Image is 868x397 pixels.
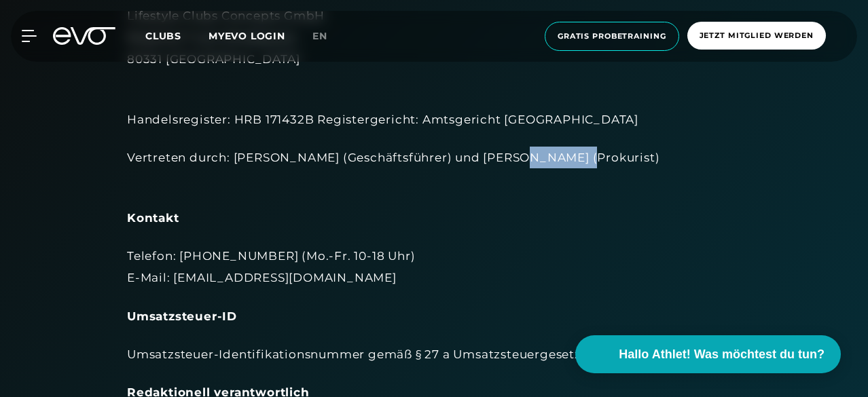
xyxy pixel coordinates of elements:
a: en [312,29,344,44]
a: MYEVO LOGIN [209,30,285,42]
span: Gratis Probetraining [558,31,666,42]
a: Jetzt Mitglied werden [683,22,830,51]
span: Clubs [145,30,181,42]
span: Jetzt Mitglied werden [700,30,814,41]
div: Vertreten durch: [PERSON_NAME] (Geschäftsführer) und [PERSON_NAME] (Prokurist) [127,147,741,191]
div: Umsatzsteuer-Identifikationsnummer gemäß § 27 a Umsatzsteuergesetz: DE204700323 [127,343,741,365]
span: en [312,30,327,42]
a: Gratis Probetraining [541,22,683,51]
div: Telefon: [PHONE_NUMBER] (Mo.-Fr. 10-18 Uhr) E-Mail: [EMAIL_ADDRESS][DOMAIN_NAME] [127,245,741,289]
span: Hallo Athlet! Was möchtest du tun? [619,345,825,364]
strong: Kontakt [127,211,179,225]
div: Handelsregister: HRB 171432B Registergericht: Amtsgericht [GEOGRAPHIC_DATA] [127,87,741,131]
strong: Umsatzsteuer-ID [127,309,237,323]
button: Hallo Athlet! Was möchtest du tun? [575,335,841,373]
a: Clubs [145,29,209,42]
